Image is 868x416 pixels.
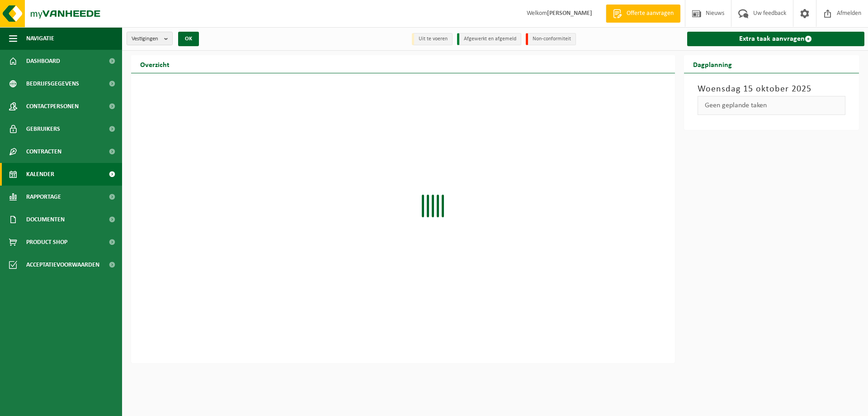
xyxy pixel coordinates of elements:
span: Kalender [26,163,54,186]
h3: Woensdag 15 oktober 2025 [698,82,846,96]
h2: Dagplanning [684,55,741,73]
h2: Overzicht [131,55,179,73]
span: Documenten [26,208,65,231]
a: Extra taak aanvragen [687,32,865,46]
span: Acceptatievoorwaarden [26,253,99,276]
span: Vestigingen [132,32,160,46]
button: OK [178,32,199,46]
a: Offerte aanvragen [606,5,680,23]
span: Bedrijfsgegevens [26,72,79,95]
strong: [PERSON_NAME] [547,10,592,17]
span: Dashboard [26,50,60,72]
button: Vestigingen [127,32,173,45]
li: Non-conformiteit [526,33,576,45]
span: Offerte aanvragen [624,9,676,18]
li: Afgewerkt en afgemeld [457,33,521,45]
li: Uit te voeren [412,33,453,45]
div: Geen geplande taken [698,96,846,115]
span: Contactpersonen [26,95,79,118]
span: Contracten [26,140,61,163]
span: Gebruikers [26,118,60,140]
span: Rapportage [26,186,61,208]
span: Product Shop [26,231,67,253]
span: Navigatie [26,27,54,50]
